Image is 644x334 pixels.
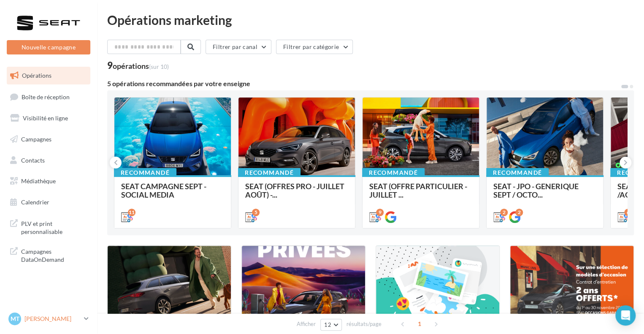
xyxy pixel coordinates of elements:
a: Boîte de réception [5,88,92,106]
span: Afficher [297,320,316,328]
div: 9 [107,61,169,70]
a: Campagnes DataOnDemand [5,242,92,267]
a: Visibilité en ligne [5,109,92,127]
a: Calendrier [5,193,92,211]
button: Filtrer par canal [206,40,271,54]
div: 9 [376,209,384,216]
div: 6 [624,209,632,216]
span: SEAT (OFFRE PARTICULIER - JUILLET ... [369,182,467,199]
a: MT [PERSON_NAME] [7,311,90,327]
span: résultats/page [346,320,382,328]
div: Opérations marketing [107,14,634,26]
span: Visibilité en ligne [23,114,68,122]
span: SEAT (OFFRES PRO - JUILLET AOÛT) -... [245,182,344,199]
a: Opérations [5,67,92,84]
span: Médiathèque [21,177,56,185]
span: SEAT - JPO - GENERIQUE SEPT / OCTO... [493,182,579,199]
a: Médiathèque [5,172,92,190]
a: Campagnes [5,130,92,148]
span: 1 [413,317,426,331]
div: Recommandé [486,168,549,177]
div: 5 opérations recommandées par votre enseigne [107,80,620,87]
span: SEAT CAMPAGNE SEPT - SOCIAL MEDIA [121,182,206,199]
div: Recommandé [362,168,425,177]
span: MT [11,315,19,323]
div: 5 [252,209,260,216]
a: Contacts [5,152,92,169]
span: Campagnes DataOnDemand [21,246,87,264]
div: Open Intercom Messenger [615,305,636,326]
span: 12 [324,321,331,328]
span: PLV et print personnalisable [21,218,87,236]
span: Opérations [22,72,51,79]
a: PLV et print personnalisable [5,215,92,239]
div: 2 [515,209,523,216]
div: Recommandé [238,168,300,177]
span: (sur 10) [149,63,169,70]
div: opérations [113,62,169,70]
button: 12 [320,319,342,331]
span: Boîte de réception [22,93,70,100]
p: [PERSON_NAME] [24,315,81,323]
span: Contacts [21,156,45,163]
div: Recommandé [114,168,176,177]
button: Nouvelle campagne [7,40,90,54]
div: 2 [500,209,508,216]
span: Campagnes [21,136,51,143]
div: 11 [128,209,135,216]
span: Calendrier [21,198,49,206]
button: Filtrer par catégorie [276,40,353,54]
